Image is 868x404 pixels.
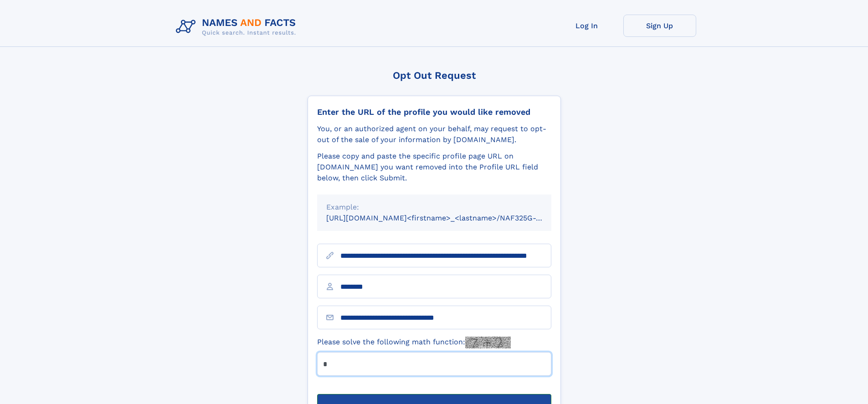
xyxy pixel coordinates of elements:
div: Opt Out Request [308,70,561,81]
div: Enter the URL of the profile you would like removed [317,107,551,117]
small: [URL][DOMAIN_NAME]<firstname>_<lastname>/NAF325G-xxxxxxxx [326,214,569,222]
div: Example: [326,202,542,213]
img: Logo Names and Facts [172,15,303,39]
label: Please solve the following math function: [317,337,511,348]
div: You, or an authorized agent on your behalf, may request to opt-out of the sale of your informatio... [317,123,551,145]
div: Please copy and paste the specific profile page URL on [DOMAIN_NAME] you want removed into the Pr... [317,151,551,184]
a: Sign Up [623,15,696,37]
a: Log In [550,15,623,37]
